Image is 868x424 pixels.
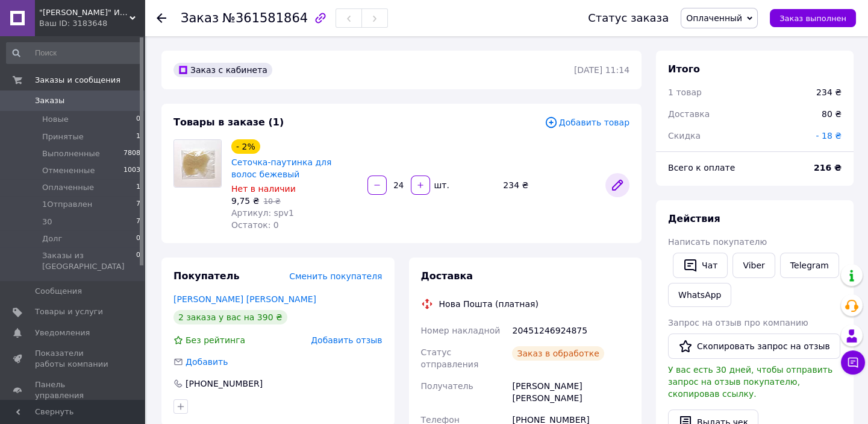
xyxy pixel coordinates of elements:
[42,217,52,227] span: 30
[173,270,239,282] span: Покупатель
[136,131,140,142] span: 1
[39,7,130,18] span: "Тетянка" Интернет-магазин
[668,109,710,119] span: Доставка
[668,237,767,247] span: Написать покупателю
[42,199,92,210] span: 1Отправлен
[136,114,140,125] span: 0
[668,365,832,399] span: У вас есть 30 дней, чтобы отправить запрос на отзыв покупателю, скопировав ссылку.
[186,335,245,345] span: Без рейтинга
[421,381,473,391] span: Получатель
[814,101,849,127] div: 80 ₴
[263,197,280,206] span: 10 ₴
[181,11,219,25] span: Заказ
[605,173,629,197] a: Редактировать
[732,253,775,278] a: Viber
[421,347,479,369] span: Статус отправления
[42,148,100,159] span: Выполненные
[421,326,501,335] span: Номер накладной
[35,327,90,338] span: Уведомления
[186,357,228,367] span: Добавить
[588,12,669,24] div: Статус заказа
[545,116,629,129] span: Добавить товар
[42,182,94,193] span: Оплаченные
[668,131,701,141] span: Скидка
[136,250,140,272] span: 0
[42,114,69,125] span: Новые
[157,12,166,24] div: Вернуться назад
[668,318,808,327] span: Запрос на отзыв про компанию
[231,157,331,179] a: Сеточка-паутинка для волос бежевый
[35,286,82,297] span: Сообщения
[42,165,95,176] span: Отмененные
[289,271,382,281] span: Сменить покупателя
[673,253,728,278] button: Чат
[42,131,84,142] span: Принятые
[498,177,601,194] div: 234 ₴
[431,179,451,191] div: шт.
[184,378,264,390] div: [PHONE_NUMBER]
[668,163,735,172] span: Всего к оплате
[136,199,140,210] span: 7
[779,14,846,23] span: Заказ выполнен
[123,148,140,159] span: 7808
[510,375,632,409] div: [PERSON_NAME] [PERSON_NAME]
[35,95,64,106] span: Заказы
[174,140,221,187] img: Сеточка-паутинка для волос бежевый
[770,9,856,27] button: Заказ выполнен
[311,335,382,345] span: Добавить отзыв
[42,250,136,272] span: Заказы из [GEOGRAPHIC_DATA]
[668,283,731,307] a: WhatsApp
[136,233,140,244] span: 0
[231,184,296,194] span: Нет в наличии
[173,116,284,128] span: Товары в заказе (1)
[136,217,140,227] span: 7
[35,75,120,86] span: Заказы и сообщения
[668,63,700,75] span: Итого
[231,196,259,206] span: 9,75 ₴
[436,298,542,310] div: Нова Пошта (платная)
[222,11,308,25] span: №361581864
[173,310,287,324] div: 2 заказа у вас на 390 ₴
[123,165,140,176] span: 1003
[39,18,145,29] div: Ваш ID: 3183648
[35,348,111,370] span: Показатели работы компании
[35,379,111,401] span: Панель управления
[6,42,142,64] input: Поиск
[510,320,632,341] div: 20451246924875
[668,213,720,224] span: Действия
[512,346,604,361] div: Заказ в обработке
[42,233,62,244] span: Долг
[686,13,742,23] span: Оплаченный
[816,131,841,141] span: - 18 ₴
[136,182,140,193] span: 1
[816,86,841,98] div: 234 ₴
[814,163,841,172] b: 216 ₴
[231,220,279,230] span: Остаток: 0
[231,208,294,218] span: Артикул: spv1
[231,139,260,154] div: - 2%
[35,306,103,317] span: Товары и услуги
[780,253,839,278] a: Telegram
[668,334,840,359] button: Скопировать запрос на отзыв
[173,294,316,304] a: [PERSON_NAME] [PERSON_NAME]
[173,63,272,77] div: Заказ с кабинета
[421,270,473,282] span: Доставка
[574,65,629,75] time: [DATE] 11:14
[668,87,702,97] span: 1 товар
[841,350,865,375] button: Чат с покупателем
